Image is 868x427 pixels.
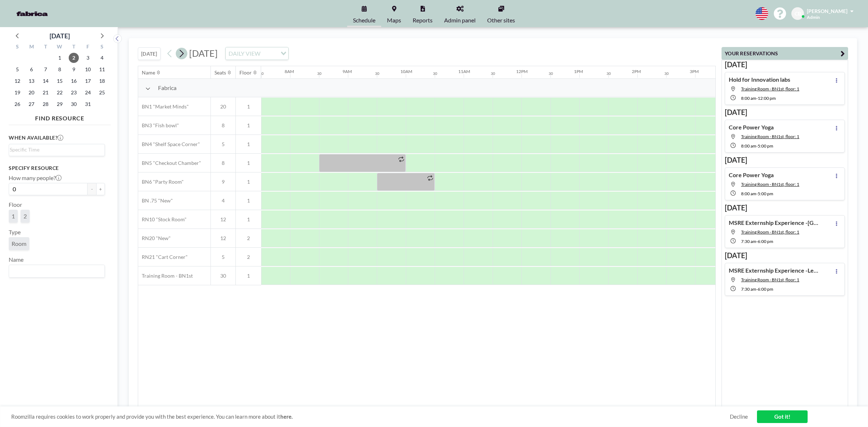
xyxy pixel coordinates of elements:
[9,201,22,208] label: Floor
[729,219,819,226] h4: MSRE Externship Experience -[GEOGRAPHIC_DATA]
[88,183,96,195] button: -
[211,197,235,204] span: 4
[758,95,776,101] span: 12:00 PM
[97,87,107,98] span: Saturday, October 25, 2025
[12,7,53,21] img: organization-logo
[342,69,352,74] div: 9AM
[41,64,51,74] span: Tuesday, October 7, 2025
[12,76,22,86] span: Sunday, October 12, 2025
[9,174,61,182] label: How many people?
[10,266,101,276] input: Search for option
[236,103,261,110] span: 1
[211,160,235,166] span: 8
[741,239,756,244] span: 7:30 AM
[236,179,261,185] span: 1
[236,160,261,166] span: 1
[756,286,758,292] span: -
[236,141,261,148] span: 1
[375,71,379,76] div: 30
[211,103,235,110] span: 20
[10,43,25,52] div: S
[664,71,669,76] div: 30
[55,87,65,98] span: Wednesday, October 22, 2025
[729,76,790,83] h4: Hold for Innovation labs
[758,286,773,292] span: 6:00 PM
[227,49,262,58] span: DAILY VIEW
[807,14,820,20] span: Admin
[55,76,65,86] span: Wednesday, October 15, 2025
[97,76,107,86] span: Saturday, October 18, 2025
[138,197,173,204] span: BN .75 "New"
[607,71,611,76] div: 30
[9,165,105,171] h3: Specify resource
[12,213,15,220] span: 1
[39,43,53,52] div: T
[12,64,22,74] span: Sunday, October 5, 2025
[690,69,699,74] div: 3PM
[795,10,801,17] span: CB
[725,155,845,165] h3: [DATE]
[67,43,81,52] div: T
[41,87,51,98] span: Tuesday, October 21, 2025
[138,216,187,223] span: RN10 "Stock Room"
[55,99,65,109] span: Wednesday, October 29, 2025
[10,146,101,154] input: Search for option
[757,410,808,423] a: Got it!
[95,43,109,52] div: S
[725,251,845,260] h3: [DATE]
[239,69,252,76] div: Floor
[236,235,261,242] span: 2
[9,229,21,236] label: Type
[69,87,79,98] span: Thursday, October 23, 2025
[491,71,495,76] div: 30
[83,64,93,74] span: Friday, October 10, 2025
[741,95,756,101] span: 8:00 AM
[9,256,24,263] label: Name
[353,17,375,23] span: Schedule
[236,122,261,129] span: 1
[189,48,218,59] span: [DATE]
[83,87,93,98] span: Friday, October 24, 2025
[211,141,235,148] span: 5
[285,69,294,74] div: 8AM
[9,144,105,155] div: Search for option
[741,286,756,292] span: 7:30 AM
[756,239,758,244] span: -
[211,179,235,185] span: 9
[211,235,235,242] span: 12
[236,197,261,204] span: 1
[211,216,235,223] span: 12
[725,60,845,69] h3: [DATE]
[41,99,51,109] span: Tuesday, October 28, 2025
[236,273,261,279] span: 1
[226,47,288,60] div: Search for option
[725,108,845,117] h3: [DATE]
[632,69,641,74] div: 2PM
[444,17,476,23] span: Admin panel
[259,71,264,76] div: 30
[433,71,437,76] div: 30
[55,53,65,63] span: Wednesday, October 1, 2025
[81,43,95,52] div: F
[758,143,773,149] span: 5:00 PM
[729,267,819,274] h4: MSRE Externship Experience -Leeds School of Business
[11,413,730,420] span: Roomzilla requires cookies to work properly and provide you with the best experience. You can lea...
[236,254,261,260] span: 2
[549,71,553,76] div: 30
[400,69,412,74] div: 10AM
[214,69,226,76] div: Seats
[756,143,758,149] span: -
[729,171,774,179] h4: Core Power Yoga
[138,141,200,148] span: BN4 "Shelf Space Corner"
[12,240,26,247] span: Room
[722,47,848,60] button: YOUR RESERVATIONS
[413,17,433,23] span: Reports
[83,53,93,63] span: Friday, October 3, 2025
[96,183,105,195] button: +
[97,53,107,63] span: Saturday, October 4, 2025
[138,235,171,242] span: RN20 "New"
[83,99,93,109] span: Friday, October 31, 2025
[138,273,193,279] span: Training Room - BN1st
[26,76,37,86] span: Monday, October 13, 2025
[26,64,37,74] span: Monday, October 6, 2025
